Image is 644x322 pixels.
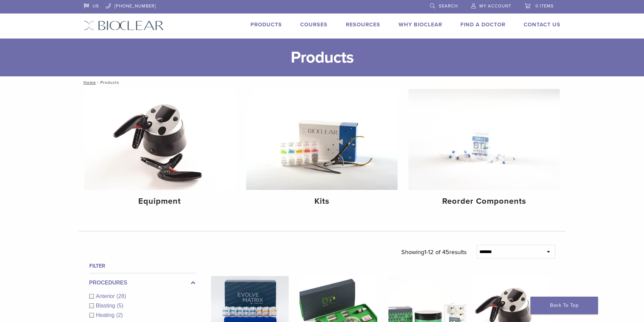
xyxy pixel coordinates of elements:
a: Courses [300,21,328,28]
span: Search [439,3,458,9]
h4: Kits [252,195,392,207]
label: Procedures [89,279,195,287]
span: (5) [117,303,123,308]
span: (2) [116,312,123,318]
a: Resources [346,21,380,28]
h4: Reorder Components [414,195,554,207]
span: Anterior [96,293,117,299]
a: Contact Us [524,21,560,28]
a: Equipment [84,89,236,212]
span: (28) [117,293,126,299]
img: Reorder Components [408,89,560,190]
nav: Products [79,76,566,89]
a: Kits [246,89,398,212]
img: Kits [246,89,398,190]
span: 0 items [535,3,554,9]
span: Heating [96,312,116,318]
span: My Account [479,3,511,9]
a: Home [81,80,96,85]
h4: Equipment [90,195,230,207]
a: Products [251,21,282,28]
span: / [96,81,100,84]
a: Reorder Components [408,89,560,212]
a: Find A Doctor [460,21,505,28]
span: Blasting [96,303,117,308]
img: Equipment [84,89,236,190]
a: Back To Top [530,297,598,314]
h4: Filter [89,262,195,270]
p: Showing results [401,245,467,259]
img: Bioclear [84,21,164,30]
a: Why Bioclear [399,21,442,28]
span: 1-12 of 45 [424,248,449,256]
